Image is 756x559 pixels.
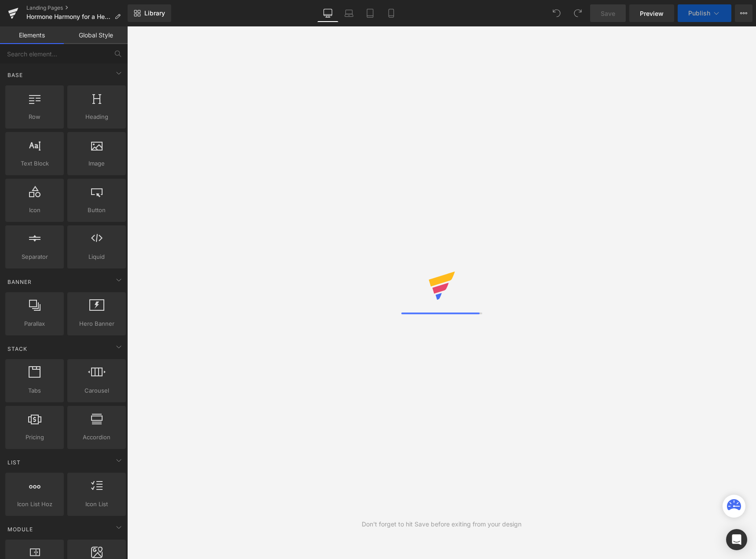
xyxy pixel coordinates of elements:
span: Publish [688,10,710,17]
a: New Library [128,4,171,22]
span: Heading [70,112,123,121]
span: Base [7,71,24,79]
span: Separator [8,252,61,261]
span: Module [7,525,34,533]
span: Hero Banner [70,319,123,328]
a: Preview [629,4,674,22]
span: Carousel [70,386,123,395]
span: Stack [7,345,28,353]
button: Publish [678,4,731,22]
a: Laptop [338,4,360,22]
span: Save [601,9,615,18]
span: Text Block [8,159,61,168]
span: Row [8,112,61,121]
span: Button [70,206,123,215]
div: Open Intercom Messenger [726,529,747,550]
span: Parallax [8,319,61,328]
span: Banner [7,278,33,286]
span: Icon List Hoz [8,500,61,509]
span: Liquid [70,252,123,261]
span: Icon List [70,500,123,509]
span: Preview [640,9,664,18]
button: More [735,4,752,22]
span: Tabs [8,386,61,395]
a: Global Style [64,26,128,44]
a: Mobile [381,4,402,22]
span: Pricing [8,433,61,442]
a: Desktop [317,4,338,22]
a: Landing Pages [26,4,128,11]
span: Image [70,159,123,168]
span: Accordion [70,433,123,442]
div: Don't forget to hit Save before exiting from your design [362,519,521,529]
span: Icon [8,206,61,215]
span: List [7,458,22,467]
a: Tablet [360,4,381,22]
span: Hormone Harmony for a Healthier Weight [26,13,111,20]
button: Undo [548,4,565,22]
span: Library [144,9,165,17]
button: Redo [569,4,587,22]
